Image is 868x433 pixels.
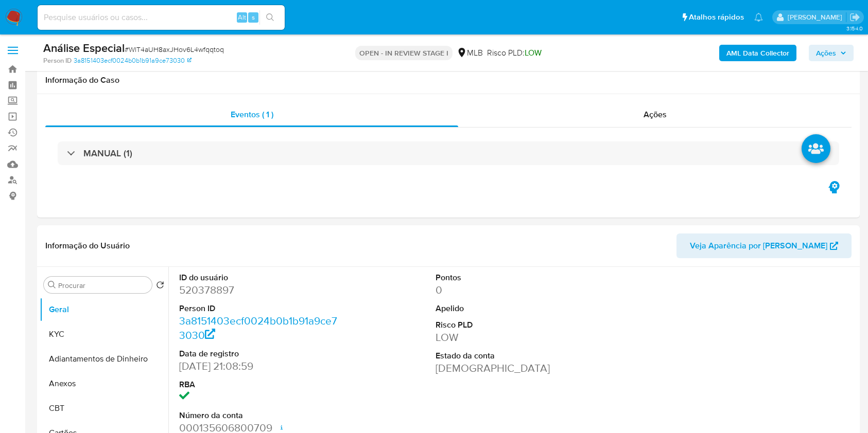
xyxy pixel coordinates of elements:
dd: 0 [436,283,596,297]
span: Risco PLD: [487,47,542,59]
p: ana.conceicao@mercadolivre.com [788,12,846,22]
button: Retornar ao pedido padrão [156,281,164,292]
b: AML Data Collector [726,45,789,61]
b: Person ID [43,56,72,65]
p: OPEN - IN REVIEW STAGE I [355,46,453,60]
h3: MANUAL (1) [83,148,132,159]
dd: 520378897 [179,283,340,297]
h1: Informação do Caso [45,75,852,85]
button: CBT [40,396,168,421]
button: Veja Aparência por [PERSON_NAME] [676,233,852,258]
div: MLB [457,47,483,59]
b: Análise Especial [43,40,125,56]
dt: RBA [179,379,340,390]
button: Adiantamentos de Dinheiro [40,347,168,371]
span: LOW [525,47,542,59]
dt: Apelido [436,303,596,314]
dt: ID do usuário [179,272,340,283]
span: Atalhos rápidos [689,12,744,23]
a: Notificações [754,13,763,22]
dt: Data de registro [179,348,340,359]
button: Anexos [40,371,168,396]
span: Veja Aparência por [PERSON_NAME] [690,233,827,258]
dd: [DEMOGRAPHIC_DATA] [436,361,596,375]
span: s [252,12,255,22]
span: Ações [644,109,667,120]
button: Procurar [48,281,56,289]
button: KYC [40,322,168,347]
button: Ações [809,45,854,61]
h1: Informação do Usuário [45,241,130,251]
button: search-icon [259,10,281,25]
span: Eventos ( 1 ) [231,109,273,120]
span: Ações [816,45,836,61]
a: Sair [849,12,860,23]
a: 3a8151403ecf0024b0b1b91a9ce73030 [74,56,192,65]
input: Pesquise usuários ou casos... [38,11,285,24]
dt: Risco PLD [436,319,596,331]
dd: [DATE] 21:08:59 [179,359,340,373]
button: AML Data Collector [719,45,796,61]
a: 3a8151403ecf0024b0b1b91a9ce73030 [179,313,337,342]
dt: Person ID [179,303,340,314]
input: Procurar [58,281,148,290]
dd: LOW [436,330,596,345]
button: Geral [40,297,168,322]
span: Alt [238,12,246,22]
span: # WlT4aUH8axJHov6L4wfqqtoq [125,44,224,55]
dt: Estado da conta [436,350,596,362]
dt: Número da conta [179,410,340,421]
dt: Pontos [436,272,596,283]
div: MANUAL (1) [58,141,839,165]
